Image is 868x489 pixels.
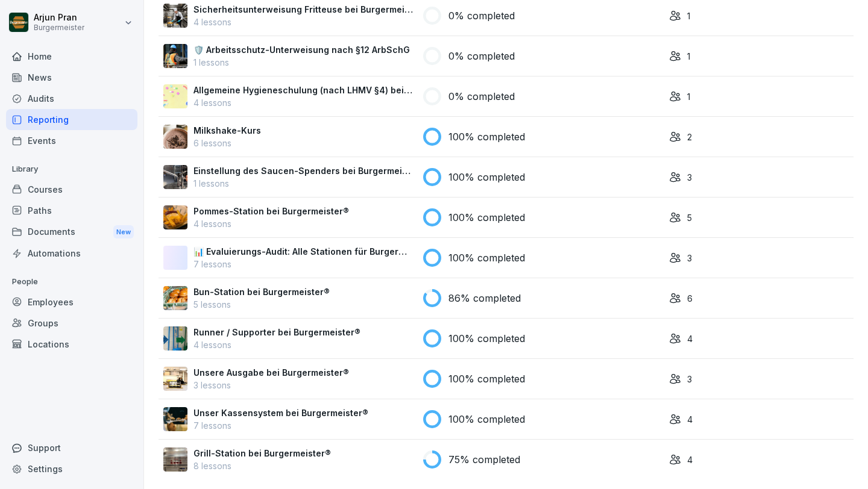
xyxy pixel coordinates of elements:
[193,177,414,190] p: 1 lessons
[193,459,331,472] p: 8 lessons
[163,407,187,431] img: uawtaahgrzk83x6az6khp9sh.png
[163,326,187,350] img: z6ker4of9xbb0v81r67gpa36.png
[448,8,515,23] p: 0% completed
[6,313,137,334] a: Groups
[113,225,134,239] div: New
[448,372,525,386] p: 100% completed
[193,205,349,217] p: Pommes-Station bei Burgermeister®
[193,298,330,311] p: 5 lessons
[448,170,525,184] p: 100% completed
[6,88,137,109] a: Audits
[193,419,368,432] p: 7 lessons
[687,252,692,264] p: 3
[448,452,520,467] p: 75% completed
[193,96,414,109] p: 4 lessons
[34,23,84,32] p: Burgermeister
[163,44,187,68] img: a0g0fuz3n4y4jqu2thovfymk.png
[193,406,368,419] p: Unser Kassensystem bei Burgermeister®
[193,258,414,270] p: 7 lessons
[34,13,84,23] p: Arjun Pran
[448,251,525,265] p: 100% completed
[163,165,187,189] img: x32dz0k9zd8ripspd966jmg8.png
[163,447,187,472] img: ef4vp5hzwwekud6oh6ceosv8.png
[6,221,137,243] div: Documents
[6,243,137,264] a: Automations
[193,447,331,459] p: Grill-Station bei Burgermeister®
[193,245,414,258] p: 📊 Evaluierungs-Audit: Alle Stationen für Burgermeister®
[193,366,349,379] p: Unsere Ausgabe bei Burgermeister®
[448,89,515,104] p: 0% completed
[6,130,137,151] a: Events
[687,50,690,63] p: 1
[6,179,137,200] a: Courses
[687,373,692,385] p: 3
[193,16,414,28] p: 4 lessons
[687,332,693,345] p: 4
[687,171,692,184] p: 3
[193,217,349,230] p: 4 lessons
[193,124,261,137] p: Milkshake-Kurs
[448,210,525,225] p: 100% completed
[193,379,349,391] p: 3 lessons
[687,10,690,22] p: 1
[6,221,137,243] a: DocumentsNew
[193,43,410,56] p: 🛡️ Arbeitsschutz-Unterweisung nach §12 ArbSchG
[448,49,515,63] p: 0% completed
[687,413,693,426] p: 4
[193,137,261,149] p: 6 lessons
[6,46,137,67] a: Home
[687,131,692,143] p: 2
[163,4,187,28] img: f8nsb2zppzm2l97o7hbbwwyn.png
[448,331,525,346] p: 100% completed
[193,56,410,69] p: 1 lessons
[193,285,330,298] p: Bun-Station bei Burgermeister®
[448,129,525,144] p: 100% completed
[6,67,137,88] a: News
[687,90,690,103] p: 1
[6,458,137,479] a: Settings
[6,272,137,291] p: People
[448,291,521,305] p: 86% completed
[193,326,360,338] p: Runner / Supporter bei Burgermeister®
[193,84,414,96] p: Allgemeine Hygieneschulung (nach LHMV §4) bei Burgermeister
[163,125,187,149] img: qglnbb6j0xkzb4lms3za4i24.png
[163,286,187,310] img: njq3a1z034sako2s87turumw.png
[687,453,693,466] p: 4
[193,3,414,16] p: Sicherheitsunterweisung Fritteuse bei Burgermeister®
[163,367,187,391] img: aemezlse0nbjot87hdvholbb.png
[687,292,693,305] p: 6
[448,412,525,426] p: 100% completed
[193,164,414,177] p: Einstellung des Saucen-Spenders bei Burgermeister®
[193,338,360,351] p: 4 lessons
[6,160,137,179] p: Library
[6,200,137,221] a: Paths
[163,205,187,229] img: iocl1dpi51biw7n1b1js4k54.png
[6,334,137,355] a: Locations
[6,437,137,458] div: Support
[6,291,137,313] a: Employees
[6,109,137,130] a: Reporting
[163,84,187,108] img: ikdctwykm6s47btr4bgukdhq.png
[687,211,692,224] p: 5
